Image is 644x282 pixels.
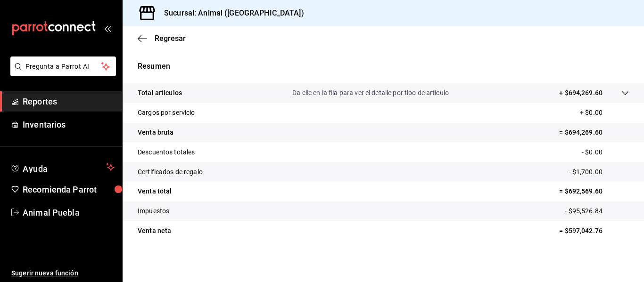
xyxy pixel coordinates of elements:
span: Regresar [155,34,186,43]
p: = $694,269.60 [559,128,629,137]
span: Sugerir nueva función [11,268,115,278]
p: Total artículos [138,88,182,98]
span: Inventarios [23,118,115,131]
p: - $0.00 [582,147,629,157]
span: Pregunta a Parrot AI [25,62,101,72]
p: Descuentos totales [138,147,195,157]
p: + $0.00 [580,108,629,118]
p: Resumen [138,61,629,72]
p: Venta neta [138,226,171,236]
button: open_drawer_menu [104,24,111,32]
span: Ayuda [23,161,102,173]
h3: Sucursal: Animal ([GEOGRAPHIC_DATA]) [157,8,304,19]
p: Impuestos [138,206,169,216]
p: = $692,569.60 [559,186,629,196]
span: Animal Puebla [23,206,115,219]
p: Venta bruta [138,128,173,137]
p: Certificados de regalo [138,167,203,177]
p: + $694,269.60 [559,88,603,98]
a: Pregunta a Parrot AI [7,68,116,78]
p: Cargos por servicio [138,108,195,118]
p: Da clic en la fila para ver el detalle por tipo de artículo [292,88,449,98]
p: = $597,042.76 [559,226,629,236]
button: Regresar [138,34,186,43]
span: Reportes [23,95,115,108]
button: Pregunta a Parrot AI [10,56,116,76]
p: - $95,526.84 [565,206,629,216]
p: Venta total [138,186,172,196]
p: - $1,700.00 [569,167,629,177]
span: Recomienda Parrot [23,183,115,196]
